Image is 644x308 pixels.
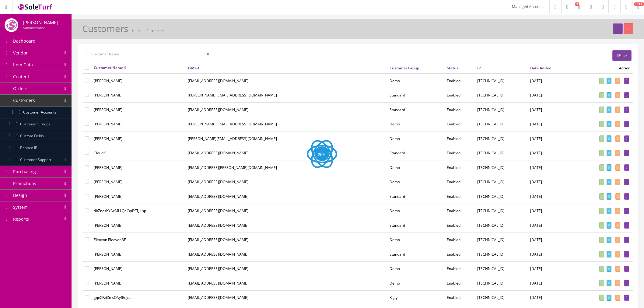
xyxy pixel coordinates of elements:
td: [TECHNICAL_ID] [475,276,528,291]
td: [EMAIL_ADDRESS][DOMAIN_NAME] [185,175,387,189]
td: [PERSON_NAME] [91,131,185,146]
td: [DATE] [528,204,571,218]
span: Reports [13,216,29,222]
td: Enabled [444,218,475,233]
td: dhZnqsbYAcMLI QaCqiPSTJlLsp [91,204,185,218]
img: joshlucio05 [5,18,18,32]
td: Demo [387,233,444,247]
td: [TECHNICAL_ID] [475,74,528,88]
td: Enabled [444,290,475,305]
td: [TECHNICAL_ID] [475,290,528,305]
td: [PERSON_NAME] [91,218,185,233]
td: [DATE] [528,247,571,262]
td: [TECHNICAL_ID] [475,88,528,103]
td: Demo [387,175,444,189]
span: System [13,204,28,210]
td: Standard [387,218,444,233]
td: [TECHNICAL_ID] [475,160,528,175]
small: Administrator [23,26,44,30]
td: [EMAIL_ADDRESS][DOMAIN_NAME] [185,189,387,204]
td: [PERSON_NAME][EMAIL_ADDRESS][DOMAIN_NAME] [185,131,387,146]
td: [DATE] [528,131,571,146]
td: [PERSON_NAME] [91,117,185,131]
span: Customers [13,97,35,103]
td: Enabled [444,103,475,117]
td: [DATE] [528,261,571,276]
span: Banned IP [20,145,37,150]
td: [DATE] [528,160,571,175]
td: Enabled [444,117,475,131]
td: Enabled [444,233,475,247]
td: [TECHNICAL_ID] [475,261,528,276]
td: [TECHNICAL_ID] [475,146,528,160]
td: [DATE] [528,146,571,160]
a: Status [447,65,458,71]
td: [PERSON_NAME] [91,74,185,88]
td: Enabled [444,261,475,276]
td: [PERSON_NAME] [91,175,185,189]
td: [EMAIL_ADDRESS][DOMAIN_NAME] [185,290,387,305]
td: [PERSON_NAME] [91,88,185,103]
img: SaleTurf [17,3,54,11]
td: [EMAIL_ADDRESS][DOMAIN_NAME] [185,218,387,233]
td: [DATE] [528,103,571,117]
td: [TECHNICAL_ID] [475,117,528,131]
td: [TECHNICAL_ID] [475,218,528,233]
a: Home [132,28,142,33]
td: Enabled [444,74,475,88]
td: Enabled [444,189,475,204]
a: E-Mail [188,65,199,71]
span: Customer Accounts [23,110,56,115]
td: [EMAIL_ADDRESS][DOMAIN_NAME] [185,74,387,88]
a: Customers [146,28,163,33]
td: [EMAIL_ADDRESS][DOMAIN_NAME] [185,146,387,160]
td: [TECHNICAL_ID] [475,189,528,204]
td: Standard [387,88,444,103]
td: [DATE] [528,175,571,189]
span: Item Data [13,62,33,68]
td: Eleovon EleovonBF [91,233,185,247]
h1: Customers [82,23,128,33]
span: Customer Support [20,157,51,162]
td: [TECHNICAL_ID] [475,204,528,218]
a: IP [477,65,481,71]
a: Customer Group [390,65,419,71]
td: Kigly [387,290,444,305]
td: Demo [387,117,444,131]
td: Demo [387,276,444,291]
a: Customer Name [94,65,126,70]
td: [DATE] [528,117,571,131]
td: Enabled [444,160,475,175]
td: [TECHNICAL_ID] [475,175,528,189]
td: [EMAIL_ADDRESS][DOMAIN_NAME] [185,233,387,247]
td: [TECHNICAL_ID] [475,131,528,146]
td: Enabled [444,175,475,189]
span: Promotions [13,180,36,186]
td: Cloud 9 [91,146,185,160]
td: [DATE] [528,74,571,88]
td: Enabled [444,247,475,262]
td: [PERSON_NAME] [91,276,185,291]
td: [DATE] [528,189,571,204]
td: [EMAIL_ADDRESS][DOMAIN_NAME] [185,204,387,218]
td: Enabled [444,131,475,146]
td: [DATE] [528,88,571,103]
td: [EMAIL_ADDRESS][PERSON_NAME][DOMAIN_NAME] [185,160,387,175]
td: Demo [387,261,444,276]
span: HELP [634,2,644,6]
td: Enabled [444,146,475,160]
td: Enabled [444,88,475,103]
a: Filter [612,50,632,61]
a: Date Added [530,65,551,71]
td: Demo [387,131,444,146]
td: Standard [387,146,444,160]
td: [EMAIL_ADDRESS][DOMAIN_NAME] [185,247,387,262]
span: Dashboard [13,38,36,44]
td: [EMAIL_ADDRESS][DOMAIN_NAME] [185,276,387,291]
td: [PERSON_NAME][EMAIL_ADDRESS][DOMAIN_NAME] [185,117,387,131]
td: Demo [387,160,444,175]
span: Custom Fields [20,133,44,138]
td: [PERSON_NAME] [91,160,185,175]
td: [TECHNICAL_ID] [475,233,528,247]
span: Purchasing [13,169,36,174]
